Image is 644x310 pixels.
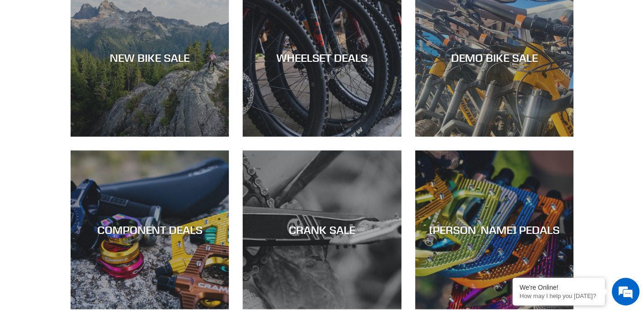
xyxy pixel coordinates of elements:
a: [PERSON_NAME] PEDALS [415,150,573,309]
img: d_696896380_company_1647369064580_696896380 [30,46,53,69]
div: We're Online! [519,284,598,291]
div: Navigation go back [10,51,24,65]
span: We're online! [54,95,127,188]
div: WHEELSET DEALS [243,51,401,64]
a: CRANK SALE [243,150,401,309]
a: COMPONENT DEALS [71,150,229,309]
div: COMPONENT DEALS [71,223,229,237]
div: CRANK SALE [243,223,401,237]
div: Chat with us now [62,52,169,64]
div: DEMO BIKE SALE [415,51,573,64]
textarea: Type your message and hit 'Enter' [5,209,176,242]
p: How may I help you today? [519,292,598,299]
div: [PERSON_NAME] PEDALS [415,223,573,237]
div: Minimize live chat window [151,5,173,27]
div: NEW BIKE SALE [71,51,229,64]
